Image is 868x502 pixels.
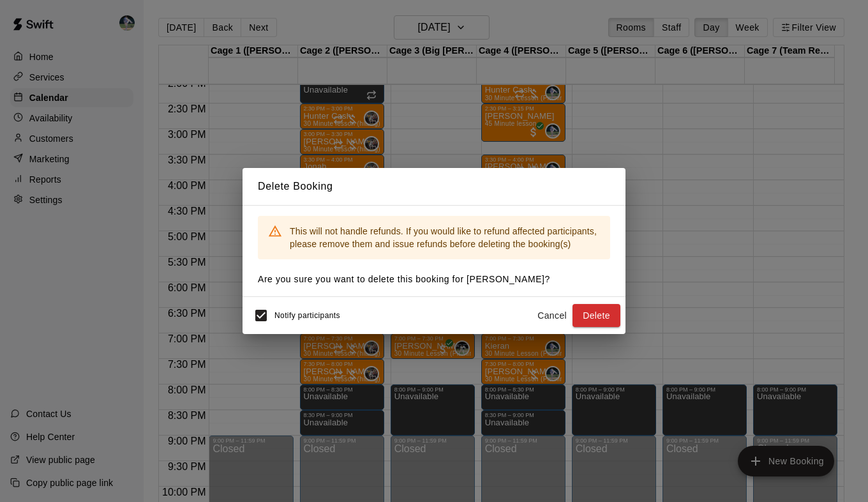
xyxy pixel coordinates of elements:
span: Notify participants [274,311,340,320]
p: Are you sure you want to delete this booking for [PERSON_NAME] ? [258,273,610,286]
h2: Delete Booking [243,168,625,205]
div: This will not handle refunds. If you would like to refund affected participants, please remove th... [290,220,600,255]
button: Delete [572,304,620,328]
button: Cancel [532,304,572,328]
